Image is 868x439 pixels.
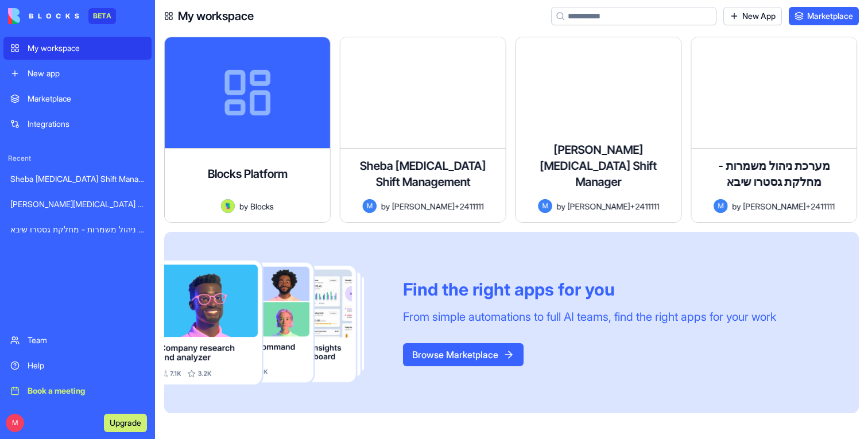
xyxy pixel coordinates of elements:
span: by [381,200,389,212]
div: Book a meeting [28,385,145,397]
a: New App [723,7,782,25]
img: logo [8,8,79,24]
a: Sheba [MEDICAL_DATA] Shift ManagementMby[PERSON_NAME]+2411111 [340,37,506,223]
a: Browse Marketplace [403,349,524,360]
span: M [6,414,24,432]
a: Sheba [MEDICAL_DATA] Shift Management [3,168,152,191]
a: New app [3,62,152,85]
span: [PERSON_NAME]+2411111 [392,200,483,212]
div: New app [28,68,145,79]
button: Upgrade [104,414,147,432]
h4: [PERSON_NAME][MEDICAL_DATA] Shift Manager [525,142,672,190]
a: Help [3,354,152,377]
span: M [362,199,376,213]
span: Blocks [250,200,274,212]
div: Help [28,360,145,371]
h4: My workspace [178,8,254,24]
a: [PERSON_NAME][MEDICAL_DATA] Shift Manager [3,193,152,216]
span: M [714,199,727,213]
span: Recent [3,154,152,163]
span: M [538,199,552,213]
a: BETA [8,8,116,24]
span: [PERSON_NAME]+2411111 [567,200,659,212]
div: [PERSON_NAME][MEDICAL_DATA] Shift Manager [10,199,145,210]
div: My workspace [28,42,145,54]
a: Marketplace [3,87,152,110]
a: Integrations [3,112,152,135]
h4: Sheba [MEDICAL_DATA] Shift Management [350,158,497,190]
div: Marketplace [28,93,145,104]
div: Integrations [28,118,145,130]
div: מערכת ניהול משמרות - מחלקת גסטרו שיבא [10,224,145,235]
h4: Blocks Platform [207,166,287,182]
div: BETA [88,8,116,24]
span: [PERSON_NAME]+2411111 [743,200,835,212]
h4: מערכת ניהול משמרות - מחלקת גסטרו שיבא [700,158,847,190]
a: Blocks PlatformAvatarbyBlocks [164,37,331,223]
a: Book a meeting [3,379,152,402]
button: Browse Marketplace [403,343,524,366]
span: by [732,200,741,212]
a: My workspace [3,37,152,60]
a: Marketplace [789,7,859,25]
a: מערכת ניהול משמרות - מחלקת גסטרו שיבא [3,218,152,241]
div: Team [28,335,145,346]
div: Sheba [MEDICAL_DATA] Shift Management [10,173,145,185]
div: From simple automations to full AI teams, find the right apps for your work [403,309,776,325]
a: מערכת ניהול משמרות - מחלקת גסטרו שיבאMby[PERSON_NAME]+2411111 [691,37,858,223]
a: Upgrade [104,417,147,428]
a: [PERSON_NAME][MEDICAL_DATA] Shift ManagerMby[PERSON_NAME]+2411111 [516,37,682,223]
span: by [556,200,565,212]
img: Avatar [221,199,235,213]
div: Find the right apps for you [403,279,776,300]
a: Team [3,329,152,352]
span: by [239,200,248,212]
